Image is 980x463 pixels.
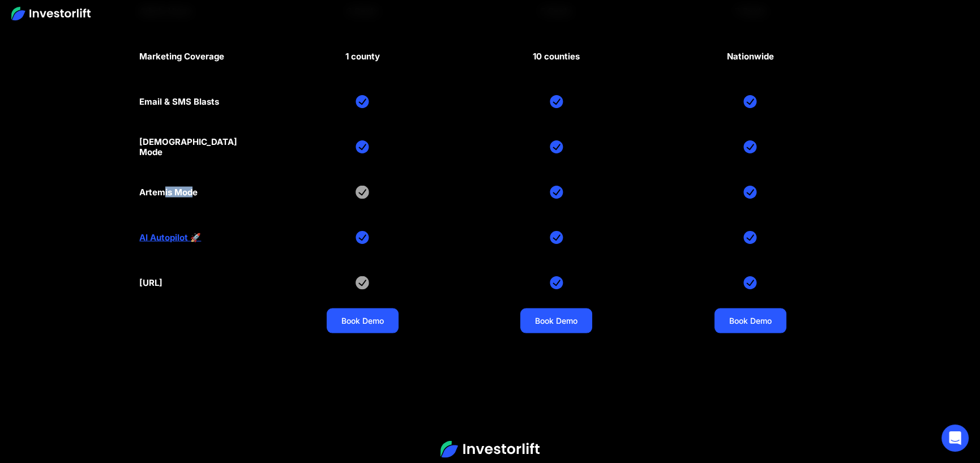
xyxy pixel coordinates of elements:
[139,52,224,62] div: Marketing Coverage
[327,308,399,333] a: Book Demo
[139,97,219,107] div: Email & SMS Blasts
[727,52,774,62] div: Nationwide
[520,308,592,333] a: Book Demo
[139,187,198,198] div: Artemis Mode
[942,425,969,452] div: Open Intercom Messenger
[345,52,380,62] div: 1 county
[139,137,258,157] div: [DEMOGRAPHIC_DATA] Mode
[714,308,786,333] a: Book Demo
[139,278,162,288] div: [URL]
[533,52,580,62] div: 10 counties
[139,233,201,243] a: AI Autopilot 🚀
